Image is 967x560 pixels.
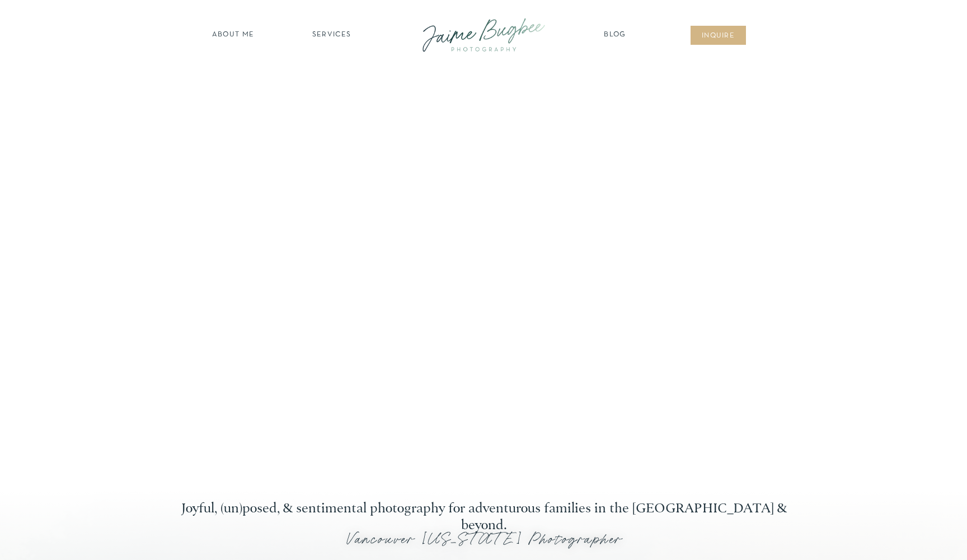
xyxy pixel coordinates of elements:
[300,30,363,41] a: SERVICES
[166,531,802,556] h1: Vancouver [US_STATE] Photographer
[209,30,257,41] a: about ME
[601,30,629,41] a: Blog
[171,501,797,517] h2: Joyful, (un)posed, & sentimental photography for adventurous families in the [GEOGRAPHIC_DATA] & ...
[696,31,741,42] a: inqUIre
